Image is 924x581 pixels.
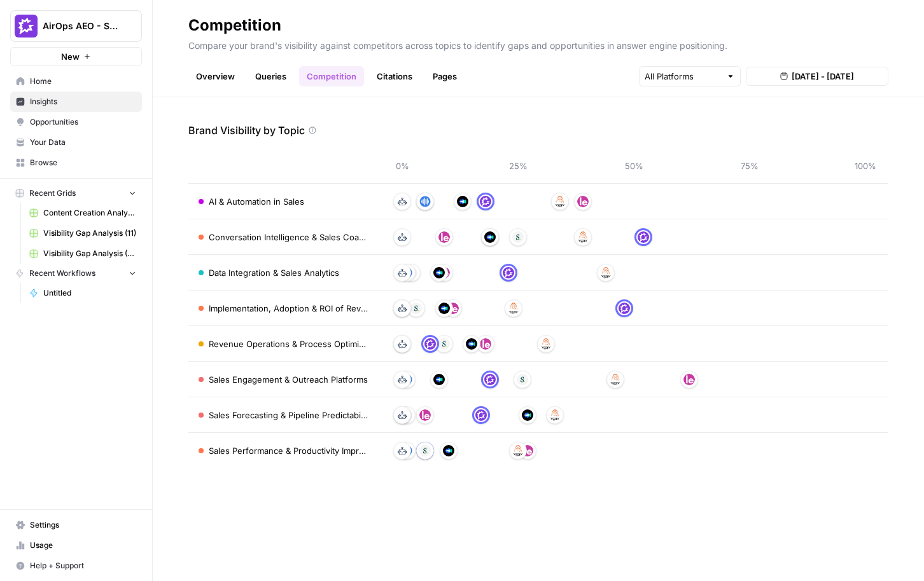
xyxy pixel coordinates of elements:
a: Pages [425,66,465,86]
img: vpq3xj2nnch2e2ivhsgwmf7hbkjf [419,445,431,456]
img: m91aa644vh47mb0y152o0kapheco [396,338,408,350]
img: e001jt87q6ctylcrzboubucy6uux [610,374,621,385]
span: Insights [30,96,136,107]
button: [DATE] - [DATE] [746,67,888,86]
img: e001jt87q6ctylcrzboubucy6uux [508,303,519,314]
img: w5j8drkl6vorx9oircl0z03rjk9p [447,303,459,314]
img: vpq3xj2nnch2e2ivhsgwmf7hbkjf [517,374,528,385]
span: Sales Performance & Productivity Improvement [209,444,369,457]
input: All Platforms [645,70,721,83]
img: h6qlr8a97mop4asab8l5qtldq2wv [433,267,445,278]
a: Usage [10,535,142,556]
img: m91aa644vh47mb0y152o0kapheco [396,409,408,421]
img: w5j8drkl6vorx9oircl0z03rjk9p [480,338,491,350]
a: Citations [369,66,420,86]
span: Visibility Gap Analysis (10) [43,248,136,259]
img: e001jt87q6ctylcrzboubucy6uux [540,338,552,350]
img: m91aa644vh47mb0y152o0kapheco [396,445,408,456]
a: Visibility Gap Analysis (10) [24,243,142,264]
span: 25% [505,160,531,172]
img: AirOps AEO - Single Brand (Gong) Logo [15,15,38,38]
a: Browse [10,153,142,173]
img: h6qlr8a97mop4asab8l5qtldq2wv [484,231,496,243]
div: Competition [188,15,281,36]
span: Conversation Intelligence & Sales Coaching [209,231,369,243]
img: h6qlr8a97mop4asab8l5qtldq2wv [466,338,477,350]
p: Compare your brand's visibility against competitors across topics to identify gaps and opportunit... [188,36,888,52]
img: vpq3xj2nnch2e2ivhsgwmf7hbkjf [438,338,450,350]
img: e001jt87q6ctylcrzboubucy6uux [577,231,589,243]
img: vpq3xj2nnch2e2ivhsgwmf7hbkjf [410,303,422,314]
span: 50% [621,160,647,172]
img: h6qlr8a97mop4asab8l5qtldq2wv [443,445,454,456]
img: h6qlr8a97mop4asab8l5qtldq2wv [438,303,450,314]
span: Content Creation Analysis (3) [43,207,136,219]
img: w5j8drkl6vorx9oircl0z03rjk9p [522,445,533,456]
a: Untitled [24,283,142,303]
img: w6cjb6u2gvpdnjw72qw8i2q5f3eb [503,267,514,278]
p: Brand Visibility by Topic [188,123,305,138]
img: w6cjb6u2gvpdnjw72qw8i2q5f3eb [475,409,487,421]
span: Opportunities [30,116,136,128]
a: Queries [248,66,294,86]
img: m91aa644vh47mb0y152o0kapheco [396,196,408,207]
img: e001jt87q6ctylcrzboubucy6uux [549,409,561,421]
span: Recent Workflows [29,268,95,279]
img: khqciriqz2uga3pxcoz8d1qji9pc [419,196,431,207]
span: AirOps AEO - Single Brand (Gong) [43,20,120,32]
span: Data Integration & Sales Analytics [209,266,339,279]
img: w5j8drkl6vorx9oircl0z03rjk9p [577,196,589,207]
img: m91aa644vh47mb0y152o0kapheco [396,303,408,314]
img: h6qlr8a97mop4asab8l5qtldq2wv [522,409,533,421]
button: Help + Support [10,556,142,576]
span: Implementation, Adoption & ROI of Revenue Intelligence Platforms [209,302,369,315]
a: Settings [10,515,142,535]
img: e001jt87q6ctylcrzboubucy6uux [554,196,566,207]
img: w6cjb6u2gvpdnjw72qw8i2q5f3eb [638,231,649,243]
img: m91aa644vh47mb0y152o0kapheco [396,267,408,278]
span: Browse [30,157,136,168]
a: Overview [188,66,242,86]
span: AI & Automation in Sales [209,195,304,208]
span: 0% [389,160,415,172]
span: Sales Forecasting & Pipeline Predictability [209,409,369,421]
span: Usage [30,540,136,551]
a: Competition [299,66,364,86]
span: Untitled [43,287,136,299]
img: w6cjb6u2gvpdnjw72qw8i2q5f3eb [424,338,436,350]
span: Home [30,76,136,87]
span: New [61,50,80,63]
a: Insights [10,92,142,112]
a: Your Data [10,132,142,153]
img: e001jt87q6ctylcrzboubucy6uux [512,445,524,456]
img: w5j8drkl6vorx9oircl0z03rjk9p [438,231,450,243]
span: Help + Support [30,560,136,571]
span: Your Data [30,137,136,148]
span: Settings [30,519,136,531]
img: m91aa644vh47mb0y152o0kapheco [396,374,408,385]
img: m91aa644vh47mb0y152o0kapheco [396,231,408,243]
img: w5j8drkl6vorx9oircl0z03rjk9p [683,374,695,385]
span: Revenue Operations & Process Optimization [209,338,369,350]
img: w6cjb6u2gvpdnjw72qw8i2q5f3eb [619,303,630,314]
a: Content Creation Analysis (3) [24,203,142,223]
img: e001jt87q6ctylcrzboubucy6uux [600,267,612,278]
img: w6cjb6u2gvpdnjw72qw8i2q5f3eb [480,196,491,207]
img: h6qlr8a97mop4asab8l5qtldq2wv [433,374,445,385]
img: vpq3xj2nnch2e2ivhsgwmf7hbkjf [512,231,524,243]
img: h6qlr8a97mop4asab8l5qtldq2wv [457,196,468,207]
a: Visibility Gap Analysis (11) [24,223,142,243]
a: Opportunities [10,112,142,132]
span: Sales Engagement & Outreach Platforms [209,373,368,386]
img: w6cjb6u2gvpdnjw72qw8i2q5f3eb [484,374,496,385]
span: [DATE] - [DATE] [792,70,854,83]
img: w5j8drkl6vorx9oircl0z03rjk9p [419,409,431,421]
button: Recent Workflows [10,264,142,283]
span: Visibility Gap Analysis (11) [43,228,136,239]
span: 75% [737,160,762,172]
button: Workspace: AirOps AEO - Single Brand (Gong) [10,10,142,42]
a: Home [10,71,142,92]
span: Recent Grids [29,188,76,199]
button: Recent Grids [10,184,142,203]
span: 100% [853,160,878,172]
